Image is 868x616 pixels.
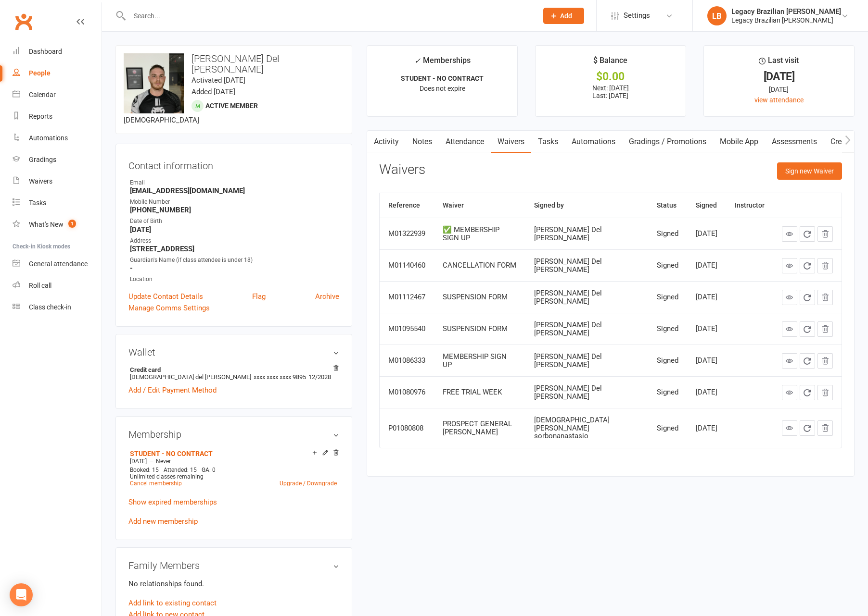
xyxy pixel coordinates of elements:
div: P01080808 [388,424,425,432]
strong: [EMAIL_ADDRESS][DOMAIN_NAME] [130,186,339,195]
a: Update Contact Details [128,291,203,302]
button: Sign new Waiver [777,162,842,180]
div: M01080976 [388,388,425,396]
a: Waivers [491,131,531,153]
div: [DATE] [696,261,717,270]
div: Signed [657,293,678,301]
strong: [DATE] [130,225,339,234]
div: MEMBERSHIP SIGN UP [443,353,517,369]
strong: [STREET_ADDRESS] [130,245,339,253]
a: Automations [13,127,102,149]
span: GA: 0 [202,467,216,473]
div: Signed [657,230,678,238]
span: 12/2028 [308,373,331,381]
div: [DATE] [696,325,717,333]
span: Never [156,458,171,465]
div: Tasks [29,199,46,207]
div: CANCELLATION FORM [443,261,517,270]
div: Signed [657,357,678,365]
div: Signed [657,424,678,432]
a: Upgrade / Downgrade [280,480,337,487]
div: Signed [657,388,678,396]
div: PROSPECT GENERAL [PERSON_NAME] [443,420,517,436]
div: General attendance [29,260,88,268]
strong: STUDENT - NO CONTRACT [401,74,484,82]
time: Added [DATE] [191,87,235,96]
div: Dashboard [29,48,62,55]
a: Roll call [13,275,102,296]
a: Gradings / Promotions [622,131,713,153]
a: Calendar [13,84,102,106]
a: Mobile App [713,131,765,153]
div: [DATE] [696,388,717,396]
a: Notes [406,131,439,153]
span: Unlimited classes remaining [130,473,204,480]
li: [DEMOGRAPHIC_DATA] del [PERSON_NAME] [128,365,339,382]
a: What's New1 [13,214,102,235]
th: Signed by [525,193,648,218]
div: [DATE] [696,293,717,301]
strong: Credit card [130,366,334,373]
div: $0.00 [544,72,677,82]
img: image1728983775.png [124,53,184,113]
i: ✓ [414,56,421,65]
h3: Contact information [128,157,339,171]
div: Legacy Brazilian [PERSON_NAME] [731,16,841,25]
th: Signed [687,193,726,218]
strong: [PHONE_NUMBER] [130,206,339,214]
div: What's New [29,221,64,228]
h3: Wallet [128,347,339,357]
div: Reports [29,112,52,120]
a: Clubworx [12,10,36,34]
div: [PERSON_NAME] Del [PERSON_NAME] [534,289,639,305]
div: Signed [657,325,678,333]
a: Show expired memberships [128,498,217,506]
button: Add [543,8,584,24]
a: Add / Edit Payment Method [128,384,217,396]
span: 1 [68,220,76,228]
div: [DATE] [696,424,717,432]
span: [DATE] [130,458,147,465]
div: Waivers [29,177,52,185]
p: Next: [DATE] Last: [DATE] [544,84,677,99]
time: Activated [DATE] [191,76,245,85]
a: Assessments [765,131,824,153]
span: Settings [624,5,650,26]
div: Memberships [414,54,471,72]
div: Open Intercom Messenger [10,583,33,606]
th: Status [648,193,687,218]
div: $ Balance [593,54,627,72]
div: [PERSON_NAME] Del [PERSON_NAME] [534,384,639,400]
a: Add link to existing contact [128,597,217,609]
div: SUSPENSION FORM [443,293,517,301]
span: Booked: 15 [130,467,159,473]
th: Reference [380,193,434,218]
a: STUDENT - NO CONTRACT [130,450,213,457]
div: Class check-in [29,303,71,311]
a: Tasks [13,192,102,214]
input: Search... [127,9,531,23]
div: Mobile Number [130,197,339,207]
a: Tasks [531,131,565,153]
div: M01112467 [388,293,425,301]
strong: - [130,264,339,272]
div: Signed [657,261,678,270]
div: Guardian's Name (if class attendee is under 18) [130,256,339,265]
a: Attendance [439,131,491,153]
div: Email [130,178,339,187]
div: Legacy Brazilian [PERSON_NAME] [731,7,841,16]
div: [PERSON_NAME] Del [PERSON_NAME] [534,353,639,369]
div: M01086333 [388,357,425,365]
div: LB [707,6,727,25]
span: xxxx xxxx xxxx 9895 [254,373,306,381]
div: SUSPENSION FORM [443,325,517,333]
h3: [PERSON_NAME] Del [PERSON_NAME] [124,53,344,74]
th: Instructor [726,193,773,218]
a: People [13,62,102,84]
div: [PERSON_NAME] Del [PERSON_NAME] [534,258,639,273]
span: [DEMOGRAPHIC_DATA] [124,116,199,124]
a: view attendance [754,96,804,104]
a: Cancel membership [130,480,182,487]
a: Automations [565,131,622,153]
div: Address [130,236,339,246]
